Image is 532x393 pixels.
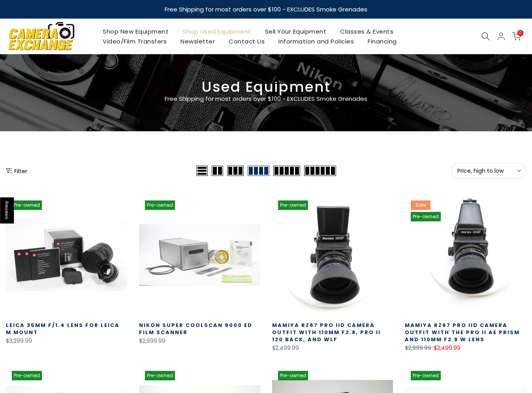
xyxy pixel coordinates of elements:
[139,336,260,346] div: $2,999.99
[139,321,252,336] a: Nikon Super Coolscan 9000 ED Film Scanner
[176,26,258,36] a: Shop Used Equipment
[333,26,400,36] a: Classes & Events
[405,344,431,352] del: $2,999.99
[512,32,521,41] a: 0
[272,36,361,46] a: Information and Policies
[174,36,222,46] a: Newsletter
[165,5,367,13] strong: Free Shipping for most orders over $100 - EXCLUDES Smoke Grenades
[405,321,520,343] a: Mamiya RZ67 Pro IID Camera Outfit with the Pro II AE Prism and 110MM F2.8 W Lens
[451,163,526,179] button: Price, high to low
[6,167,27,175] button: Show filters
[272,321,381,343] a: Mamiya RZ67 Pro IID Camera Outfit with 110MM F2.8, Pro II 120 Back, and WLF
[517,30,523,36] span: 0
[222,36,272,46] a: Contact Us
[6,336,127,346] div: $3,299.99
[434,343,461,353] ins: $2,499.99
[457,167,520,174] span: Price, high to low
[6,82,526,92] h3: Used Equipment
[361,36,404,46] a: Financing
[118,94,414,104] p: Free Shipping for most orders over $100 - EXCLUDES Smoke Grenades
[96,26,176,36] a: Shop New Equipment
[6,321,120,336] a: Leica 35mm f/1.4 Lens for Leica M Mount
[258,26,333,36] a: Sell Your Equipment
[272,343,393,353] div: $2,499.99
[96,36,174,46] a: Video/Film Transfers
